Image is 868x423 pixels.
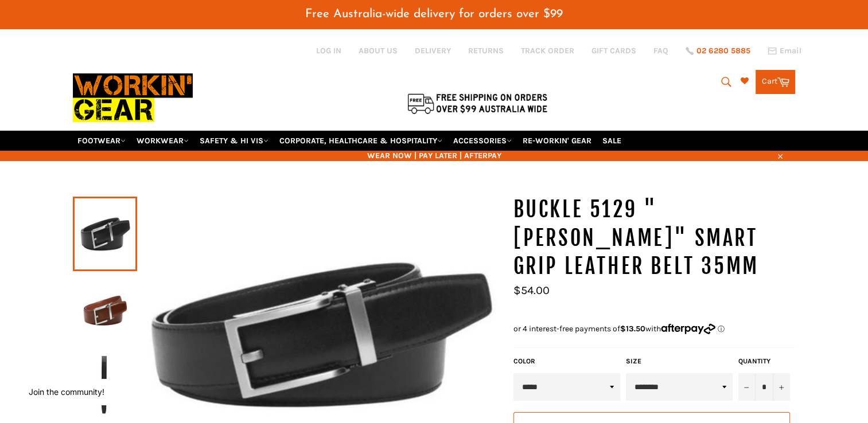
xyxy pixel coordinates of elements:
[591,45,636,56] a: GIFT CARDS
[686,47,750,55] a: 02 6280 5885
[518,131,596,151] a: RE-WORKIN' GEAR
[406,91,549,115] img: Flat $9.95 shipping Australia wide
[598,131,626,151] a: SALE
[359,45,398,56] a: ABOUT US
[29,387,104,397] button: Join the community!
[449,131,516,151] a: ACCESSORIES
[513,357,620,366] label: Color
[773,373,790,401] button: Increase item quantity by one
[756,70,795,94] a: Cart
[316,46,341,56] a: Log in
[132,131,193,151] a: WORKWEAR
[195,131,273,151] a: SAFETY & HI VIS
[513,195,796,281] h1: BUCKLE 5129 "[PERSON_NAME]" Smart Grip Leather Belt 35mm
[275,131,447,151] a: CORPORATE, HEALTHCARE & HOSPITALITY
[305,8,563,20] span: Free Australia-wide delivery for orders over $99
[768,46,801,56] a: Email
[79,279,131,342] img: Workin Gear - BUCKLE 5129 "Hamilton" Leather Belt
[738,357,790,366] label: Quantity
[415,45,451,56] a: DELIVERY
[653,45,668,56] a: FAQ
[738,373,756,401] button: Reduce item quantity by one
[521,45,574,56] a: TRACK ORDER
[73,65,193,130] img: Workin Gear leaders in Workwear, Safety Boots, PPE, Uniforms. Australia's No.1 in Workwear
[73,131,130,151] a: FOOTWEAR
[513,284,550,297] span: $54.00
[626,357,733,366] label: Size
[696,47,750,55] span: 02 6280 5885
[780,47,801,55] span: Email
[468,45,504,56] a: RETURNS
[73,150,796,161] span: WEAR NOW | PAY LATER | AFTERPAY
[79,356,131,419] img: Workin Gear - BUCKLE 5129 "Hamilton" Leather Belt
